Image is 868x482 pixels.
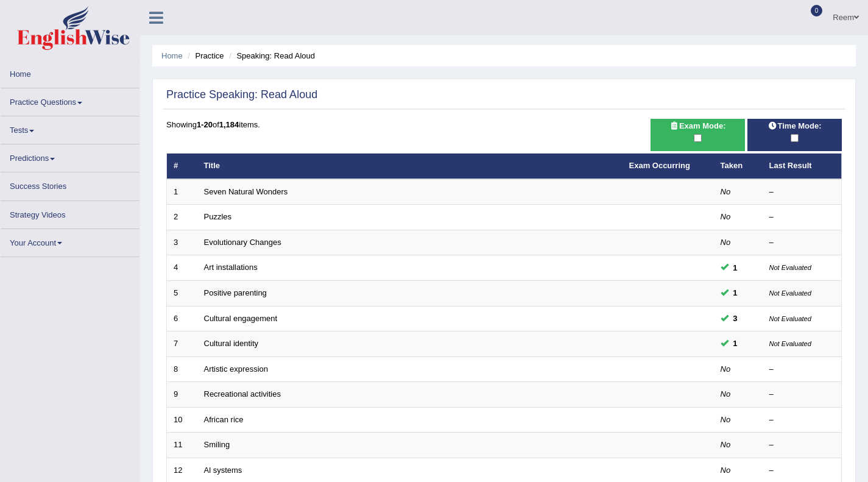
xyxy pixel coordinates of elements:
a: Artistic expression [204,364,268,374]
em: No [721,364,731,374]
em: No [721,187,731,196]
small: Not Evaluated [769,315,811,322]
em: No [721,238,731,247]
li: Practice [185,50,224,62]
em: No [721,415,731,424]
td: 9 [167,382,197,408]
b: 1-20 [197,120,213,129]
a: Home [1,60,139,84]
span: You can still take this question [729,337,743,350]
span: You can still take this question [729,286,743,299]
th: Taken [714,154,763,179]
div: – [769,389,835,400]
a: Your Account [1,229,139,253]
a: Al systems [204,466,242,475]
div: – [769,211,835,223]
a: Smiling [204,440,230,449]
a: Recreational activities [204,389,281,399]
div: Showing of items. [166,119,842,130]
a: Practice Questions [1,88,139,112]
small: Not Evaluated [769,289,811,297]
div: – [769,465,835,477]
span: You can still take this question [729,312,743,325]
h2: Practice Speaking: Read Aloud [166,89,317,101]
a: Tests [1,116,139,140]
a: African rice [204,415,244,424]
div: – [769,364,835,375]
div: – [769,414,835,426]
th: Title [197,154,623,179]
em: No [721,440,731,449]
a: Home [161,51,183,60]
em: No [721,212,731,221]
b: 1,184 [219,120,239,129]
li: Speaking: Read Aloud [226,50,315,62]
a: Positive parenting [204,288,267,297]
small: Not Evaluated [769,264,811,271]
td: 1 [167,179,197,205]
td: 11 [167,433,197,458]
a: Seven Natural Wonders [204,187,288,196]
td: 5 [167,280,197,306]
a: Puzzles [204,212,232,221]
a: Exam Occurring [629,161,690,170]
td: 8 [167,356,197,382]
em: No [721,389,731,399]
td: 3 [167,230,197,255]
div: Show exams occurring in exams [651,119,745,151]
span: Time Mode: [763,119,826,132]
a: Cultural engagement [204,314,278,323]
td: 2 [167,205,197,230]
a: Predictions [1,144,139,168]
a: Cultural identity [204,339,259,348]
td: 4 [167,255,197,281]
td: 7 [167,331,197,357]
th: Last Result [763,154,842,179]
th: # [167,154,197,179]
td: 10 [167,407,197,433]
span: Exam Mode: [665,119,730,132]
a: Strategy Videos [1,201,139,225]
div: – [769,439,835,451]
a: Evolutionary Changes [204,238,281,247]
a: Success Stories [1,172,139,196]
td: 6 [167,306,197,331]
span: You can still take this question [729,261,743,274]
a: Art installations [204,263,258,272]
span: 0 [811,5,823,16]
div: – [769,186,835,198]
em: No [721,466,731,475]
small: Not Evaluated [769,340,811,347]
div: – [769,237,835,249]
